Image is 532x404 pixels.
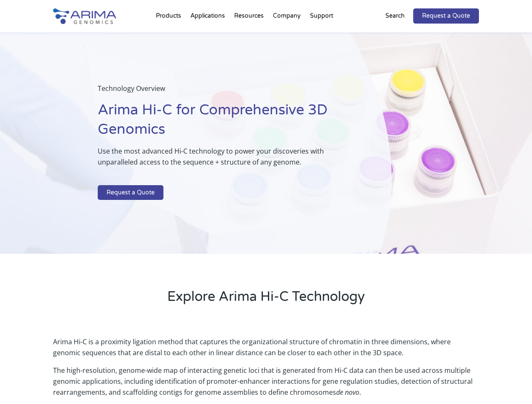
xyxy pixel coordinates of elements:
p: Arima Hi-C is a proximity ligation method that captures the organizational structure of chromatin... [53,336,479,365]
p: Technology Overview [98,83,349,101]
a: Request a Quote [413,8,479,24]
h2: Explore Arima Hi-C Technology [53,287,479,313]
p: Use the most advanced Hi-C technology to power your discoveries with unparalleled access to the s... [98,146,349,174]
i: de novo [336,388,359,397]
p: Search [385,11,405,21]
img: Arima-Genomics-logo [53,8,116,24]
a: Request a Quote [98,185,163,200]
h1: Arima Hi-C for Comprehensive 3D Genomics [98,101,349,146]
